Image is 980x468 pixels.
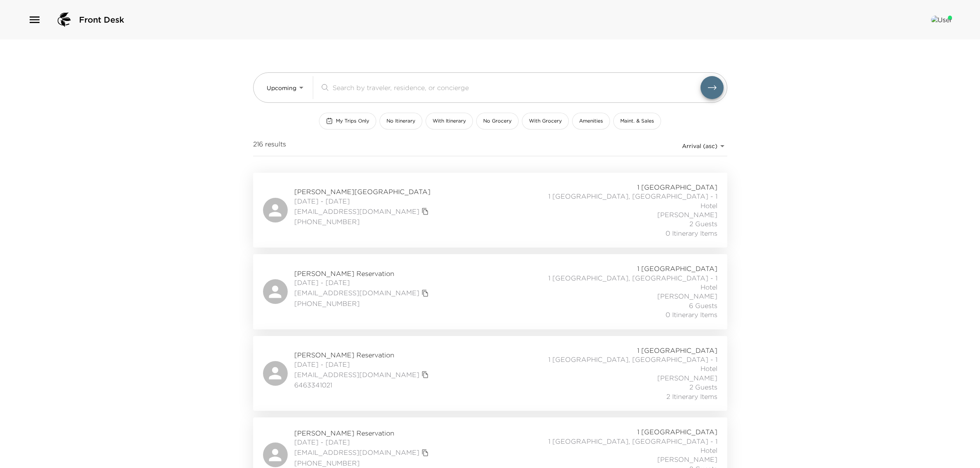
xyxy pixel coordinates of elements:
span: [PHONE_NUMBER] [294,299,431,308]
button: Amenities [572,113,610,130]
button: No Itinerary [379,113,422,130]
span: [DATE] - [DATE] [294,438,431,447]
span: Maint. & Sales [620,118,654,125]
span: Front Desk [79,14,124,25]
a: [EMAIL_ADDRESS][DOMAIN_NAME] [294,448,419,457]
a: [EMAIL_ADDRESS][DOMAIN_NAME] [294,207,419,216]
span: 6 Guests [689,301,717,310]
span: [PERSON_NAME][GEOGRAPHIC_DATA] [294,187,431,196]
span: 1 [GEOGRAPHIC_DATA], [GEOGRAPHIC_DATA] - 1 Hotel [535,192,717,210]
span: 6463341021 [294,380,431,389]
button: My Trips Only [319,113,376,130]
span: 1 [GEOGRAPHIC_DATA] [637,346,717,355]
span: 1 [GEOGRAPHIC_DATA] [637,427,717,436]
span: 1 [GEOGRAPHIC_DATA] [637,264,717,273]
span: [PERSON_NAME] [657,210,717,219]
span: [PERSON_NAME] [657,373,717,382]
span: Amenities [579,118,603,125]
button: With Itinerary [426,113,473,130]
span: Arrival (asc) [682,142,717,150]
span: No Grocery [483,118,512,125]
button: copy primary member email [419,369,431,380]
span: [DATE] - [DATE] [294,360,431,369]
button: copy primary member email [419,206,431,217]
span: With Grocery [529,118,562,125]
img: logo [54,10,74,30]
span: My Trips Only [336,118,369,125]
span: 1 [GEOGRAPHIC_DATA], [GEOGRAPHIC_DATA] - 1 Hotel [535,355,717,373]
a: [PERSON_NAME] Reservation[DATE] - [DATE][EMAIL_ADDRESS][DOMAIN_NAME]copy primary member email6463... [253,336,727,411]
button: copy primary member email [419,287,431,299]
button: copy primary member email [419,447,431,459]
span: 216 results [253,139,286,153]
span: 2 Guests [689,219,717,228]
a: [EMAIL_ADDRESS][DOMAIN_NAME] [294,288,419,297]
span: [PERSON_NAME] [657,292,717,301]
span: No Itinerary [386,118,415,125]
input: Search by traveler, residence, or concierge [333,83,701,92]
span: 2 Itinerary Items [666,392,717,401]
img: User [931,16,952,24]
a: [PERSON_NAME] Reservation[DATE] - [DATE][EMAIL_ADDRESS][DOMAIN_NAME]copy primary member email[PHO... [253,254,727,329]
span: 0 Itinerary Items [666,310,717,319]
span: Upcoming [267,84,296,92]
span: 1 [GEOGRAPHIC_DATA], [GEOGRAPHIC_DATA] - 1 Hotel [535,273,717,292]
button: No Grocery [476,113,519,130]
span: 2 Guests [689,382,717,392]
span: [PERSON_NAME] Reservation [294,269,431,278]
span: [PHONE_NUMBER] [294,217,431,226]
a: [EMAIL_ADDRESS][DOMAIN_NAME] [294,370,419,379]
span: 1 [GEOGRAPHIC_DATA], [GEOGRAPHIC_DATA] - 1 Hotel [535,437,717,455]
a: [PERSON_NAME][GEOGRAPHIC_DATA][DATE] - [DATE][EMAIL_ADDRESS][DOMAIN_NAME]copy primary member emai... [253,173,727,248]
button: With Grocery [522,113,569,130]
span: With Itinerary [433,118,466,125]
button: Maint. & Sales [613,113,661,130]
span: [DATE] - [DATE] [294,197,431,206]
span: 1 [GEOGRAPHIC_DATA] [637,183,717,192]
span: 0 Itinerary Items [666,229,717,238]
span: [PHONE_NUMBER] [294,459,431,468]
span: [PERSON_NAME] [657,455,717,464]
span: [PERSON_NAME] Reservation [294,350,431,359]
span: [PERSON_NAME] Reservation [294,429,431,438]
span: [DATE] - [DATE] [294,278,431,287]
